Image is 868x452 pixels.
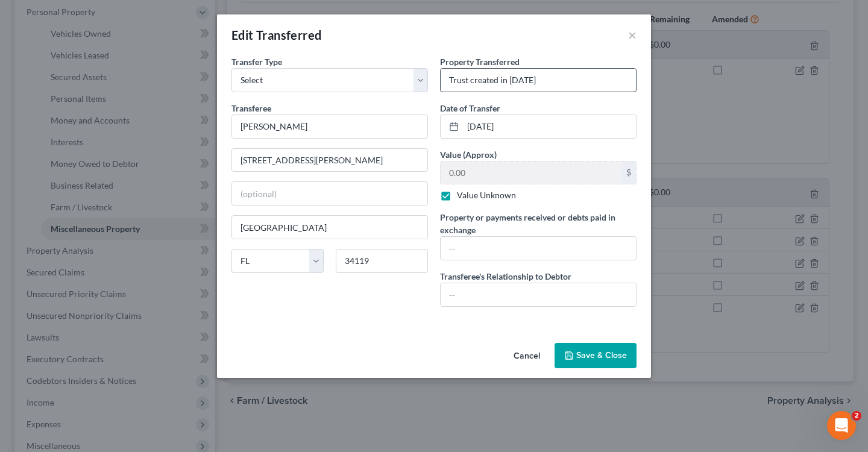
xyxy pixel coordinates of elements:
label: Transferee's Relationship to Debtor [440,270,571,283]
input: MM/DD/YYYY [463,115,636,138]
input: -- [441,283,636,306]
label: Value Unknown [457,189,516,201]
input: Enter city... [232,216,427,239]
input: -- [441,237,636,260]
div: Edit Transferred [231,27,321,43]
button: × [628,28,637,42]
input: ex. Title to 2004 Jeep Compass [441,69,636,92]
input: 0.00 [441,162,621,184]
input: Enter name... [232,115,427,138]
iframe: Intercom live chat [827,411,856,440]
label: Property or payments received or debts paid in exchange [440,211,637,236]
button: Save & Close [555,343,637,368]
span: 2 [852,411,861,421]
input: Enter zip... [336,249,428,273]
span: Date of Transfer [440,103,500,113]
span: Transfer Type [231,57,282,67]
button: Cancel [504,344,550,368]
input: Enter address... [232,149,427,172]
span: Property Transferred [440,57,520,67]
label: Value (Approx) [440,148,497,161]
input: (optional) [232,182,427,205]
span: Transferee [231,103,271,113]
div: $ [621,162,636,184]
